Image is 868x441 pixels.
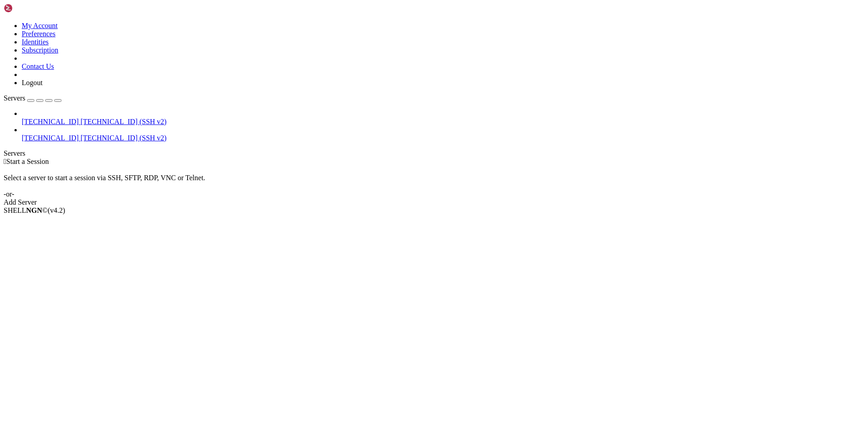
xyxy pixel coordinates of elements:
[4,149,864,158] div: Servers
[22,30,56,38] a: Preferences
[4,166,864,198] div: Select a server to start a session via SSH, SFTP, RDP, VNC or Telnet. -or-
[4,158,6,165] span: 
[22,110,864,126] li: [TECHNICAL_ID] [TECHNICAL_ID] (SSH v2)
[22,118,79,125] span: [TECHNICAL_ID]
[80,118,166,125] span: [TECHNICAL_ID] (SSH v2)
[4,198,864,206] div: Add Server
[4,206,65,214] span: SHELL ©
[48,206,66,214] span: 4.2.0
[22,22,58,29] a: My Account
[22,118,864,126] a: [TECHNICAL_ID] [TECHNICAL_ID] (SSH v2)
[4,4,56,13] img: Shellngn
[4,94,61,102] a: Servers
[6,158,49,165] span: Start a Session
[22,126,864,142] li: [TECHNICAL_ID] [TECHNICAL_ID] (SSH v2)
[80,134,166,142] span: [TECHNICAL_ID] (SSH v2)
[4,94,25,102] span: Servers
[22,79,42,86] a: Logout
[22,134,79,142] span: [TECHNICAL_ID]
[26,206,42,214] b: NGN
[22,46,58,54] a: Subscription
[22,38,49,46] a: Identities
[22,134,864,142] a: [TECHNICAL_ID] [TECHNICAL_ID] (SSH v2)
[22,62,54,70] a: Contact Us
